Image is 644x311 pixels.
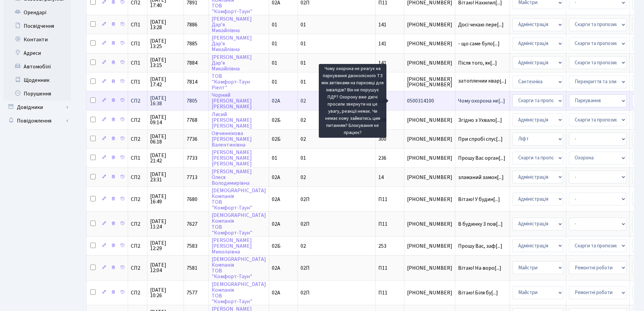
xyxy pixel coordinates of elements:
span: 02 [301,174,306,181]
span: [DATE] 11:24 [150,219,181,229]
span: СП2 [131,265,144,271]
span: [DATE] 17:42 [150,76,181,87]
span: Чому охорона не[...] [458,97,505,105]
span: 141 [378,21,386,28]
span: 02П [301,196,310,203]
span: [DATE] 09:14 [150,114,181,125]
span: [DATE] 23:31 [150,172,181,182]
span: СП1 [131,41,144,46]
a: [DEMOGRAPHIC_DATA]КомпаніяТОВ"Комфорт-Таун" [212,212,266,236]
span: Після того, як[...] [458,59,497,67]
a: Чорний[PERSON_NAME][PERSON_NAME] [212,91,252,110]
a: Повідомлення [3,114,71,128]
span: [PHONE_NUMBER] [407,60,452,66]
span: При спробі спус[...] [458,135,503,143]
span: В будинку 3 пов[...] [458,220,503,228]
span: [DATE] 13:15 [150,57,181,68]
span: 02А [272,174,280,181]
span: [PHONE_NUMBER] [PHONE_NUMBER] [407,76,452,87]
span: П11 [378,264,387,272]
span: [DATE] 16:38 [150,95,181,106]
span: Досі чекаю пере[...] [458,21,504,28]
span: 02А [272,289,280,296]
span: 02П [301,289,310,296]
span: [PHONE_NUMBER] [407,117,452,123]
a: [PERSON_NAME]Дар’яМихайлівна [212,53,252,72]
span: [DATE] 16:49 [150,194,181,204]
span: Прошу Вас, заф[...] [458,242,502,250]
span: П11 [378,220,387,228]
span: 01 [272,78,277,86]
a: [DEMOGRAPHIC_DATA]КомпаніяТОВ"Комфорт-Таун" [212,281,266,305]
span: П11 [378,289,387,296]
span: 300 [378,135,386,143]
a: [PERSON_NAME]Дар’яМихайлівна [212,34,252,53]
span: [PHONE_NUMBER] [407,22,452,27]
span: 02Б [272,116,281,124]
span: СП1 [131,60,144,66]
span: [DATE] 06:18 [150,134,181,145]
span: [PHONE_NUMBER] [407,175,452,180]
span: 02А [272,264,280,272]
div: Чому охорона не реагує на паркування двоколісного ТЗ між автівками на парковці для інвалідів? Він... [319,64,386,138]
span: СП2 [131,98,144,104]
span: 7768 [187,116,197,124]
span: 01 [301,21,306,28]
span: 02П [301,220,310,228]
span: [PHONE_NUMBER] [407,41,452,46]
span: [DATE] 12:29 [150,240,181,251]
span: 141 [378,59,386,67]
a: Лисий[PERSON_NAME][PERSON_NAME] [212,111,252,130]
a: Довідники [3,101,71,114]
span: СП2 [131,175,144,180]
span: 7581 [187,264,197,272]
span: Прошу Вас орган[...] [458,154,505,162]
span: 02 [301,97,306,105]
span: [DATE] 21:42 [150,153,181,163]
span: 01 [272,40,277,47]
span: 14 [378,174,384,181]
span: Вітаю! У будин[...] [458,196,500,203]
span: [PHONE_NUMBER] [407,136,452,142]
a: Порушення [3,87,71,101]
span: СП2 [131,117,144,123]
span: 02Б [272,242,281,250]
a: [PERSON_NAME]ОлесяВолодимирівна [212,168,252,187]
span: 7713 [187,174,197,181]
span: - що саме було[...] [458,40,500,47]
a: Орендарі [3,6,71,19]
span: [PHONE_NUMBER] [407,243,452,249]
span: 02 [301,116,306,124]
span: СП1 [131,155,144,161]
span: зламаний замок[...] [458,174,504,181]
a: Овчиннікова[PERSON_NAME]Валентинівна [212,130,252,149]
span: СП2 [131,221,144,227]
a: Автомобілі [3,60,71,73]
a: [PERSON_NAME][PERSON_NAME][PERSON_NAME] [212,149,252,168]
span: [PHONE_NUMBER] [407,155,452,161]
span: затоплении квар[...] [458,77,506,85]
span: [PHONE_NUMBER] [407,197,452,202]
span: 7577 [187,289,197,296]
a: Адреси [3,46,71,60]
span: 02А [272,97,280,105]
a: Посвідчення [3,19,71,33]
span: СП2 [131,290,144,295]
span: [DATE] 13:28 [150,19,181,30]
span: [PHONE_NUMBER] [407,265,452,271]
span: 02Б [272,135,281,143]
a: [DEMOGRAPHIC_DATA]КомпаніяТОВ"Комфорт-Таун" [212,187,266,212]
span: [DATE] 12:04 [150,262,181,273]
span: П11 [378,196,387,203]
a: Щоденник [3,73,71,87]
span: 02А [272,220,280,228]
span: [PHONE_NUMBER] [407,290,452,295]
span: СП2 [131,243,144,249]
span: СП1 [131,22,144,27]
span: 7805 [187,97,197,105]
span: 0500314100 [407,98,452,104]
a: Контакти [3,33,71,46]
span: [DATE] 10:26 [150,287,181,298]
span: 01 [272,154,277,162]
span: 7627 [187,220,197,228]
